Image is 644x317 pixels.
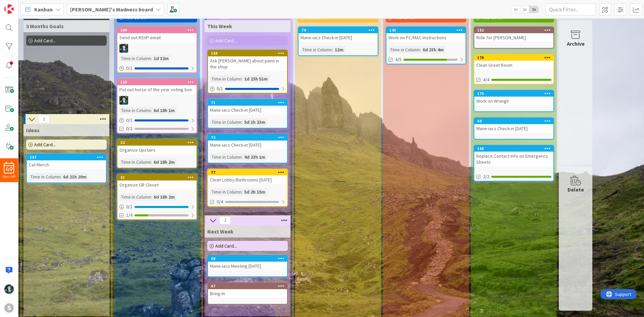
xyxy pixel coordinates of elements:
div: 143Work on PC/MAC Instructions [386,27,466,42]
div: 6d 18h 2m [152,158,176,166]
div: Clean Great Room [474,61,553,69]
div: Time in Column [119,158,151,166]
div: Ask [PERSON_NAME] about paint in the shop [208,56,287,71]
div: 159Ask [PERSON_NAME] about paint in the shop [208,50,287,71]
div: Time in Column [210,153,241,161]
div: 31 [120,175,197,180]
div: 209 [120,28,197,33]
div: 0/1 [208,85,287,93]
span: 1 [38,115,50,123]
span: Support [14,1,31,9]
div: 70Mane-iacs Check-in [DATE] [299,27,378,42]
div: 209 [117,27,197,33]
div: 69 [477,119,553,123]
div: 72 [211,135,287,140]
div: Time in Column [119,193,151,201]
div: Work on Wranglr [474,97,553,105]
span: 3x [529,6,538,13]
span: 2x [520,6,529,13]
div: Time in Column [29,173,60,180]
span: 1/4 [126,212,132,219]
div: Time in Column [210,75,241,83]
span: This Week [207,23,232,30]
div: 209Send out RSVP email [117,27,197,42]
div: 143 [386,27,466,33]
img: KM [4,284,14,294]
span: 4/4 [483,76,489,83]
div: 152 [474,27,553,33]
span: Ideas [26,127,40,134]
div: Mane-iacs Check-in [DATE] [208,141,287,149]
div: 68 [208,256,287,262]
span: 2 [219,216,231,224]
div: 77 [211,170,287,175]
div: Put out horse of the year voting box [117,85,197,94]
div: 70 [302,28,378,33]
div: Clean Lobby/Bathrooms [DATE] [208,175,287,184]
div: 173Work on Wranglr [474,91,553,105]
img: KM [119,44,128,53]
div: 6d 18h 2m [152,193,176,201]
div: 160 [117,79,197,85]
div: Time in Column [119,107,151,114]
div: 0/1 [117,116,197,124]
div: 157Cat Merch [27,154,106,169]
div: 159 [211,51,287,56]
span: : [241,118,243,126]
span: : [241,188,243,196]
div: Time in Column [210,188,241,196]
div: 6d 21h 20m [61,173,88,180]
div: 77 [208,169,287,175]
div: Time in Column [119,55,151,62]
div: 70 [299,27,378,33]
div: 160Put out horse of the year voting box [117,79,197,94]
div: 68Mane-iacs Meeting [DATE] [208,256,287,270]
div: Send out RSVP email [117,33,197,42]
span: 0 / 1 [217,85,223,92]
div: Delete [568,186,584,194]
span: 49 [6,167,13,172]
div: 157 [30,155,106,160]
span: : [420,46,421,53]
div: 159 [208,50,287,56]
div: Mane-iacs Meeting [DATE] [208,262,287,270]
div: Time in Column [210,118,241,126]
span: : [241,75,243,83]
span: 4/5 [395,56,401,63]
div: 31 [117,174,197,180]
div: Mane-iacs Check-in [DATE] [208,106,287,114]
div: Archive [567,40,585,48]
div: Organize Upstairs [117,146,197,154]
div: Time in Column [301,46,332,53]
span: 0 / 1 [126,203,132,210]
span: : [241,153,243,161]
div: 32 [120,140,197,145]
div: 1d 32m [152,55,170,62]
span: 2/2 [483,173,489,180]
span: : [151,55,152,62]
div: 32 [117,140,197,146]
div: Mane-iacs Check-in [DATE] [299,33,378,42]
span: Add Card... [34,38,56,44]
div: 143 [389,28,466,33]
img: Visit kanbanzone.com [4,4,14,14]
div: 71 [211,100,287,105]
div: 1d 23h 51m [243,75,269,83]
div: Mane-iacs Check-in [DATE] [474,124,553,133]
div: 170Clean Great Room [474,55,553,69]
div: 77Clean Lobby/Bathrooms [DATE] [208,169,287,184]
div: 168 [477,146,553,151]
b: [PERSON_NAME]'s Madness board [70,6,153,13]
div: 0/1 [117,64,197,72]
span: 0/4 [217,198,223,205]
div: 168 [474,146,553,152]
span: Add Card... [215,38,237,44]
div: 173 [477,91,553,96]
div: 12m [333,46,345,53]
div: Organize GR Closet [117,180,197,189]
span: Add Card... [34,142,56,148]
div: 5d 1h 23m [243,118,267,126]
span: 3 Months Goals [26,23,64,30]
span: 0 / 1 [126,117,132,124]
div: 4d 23h 1m [243,153,267,161]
